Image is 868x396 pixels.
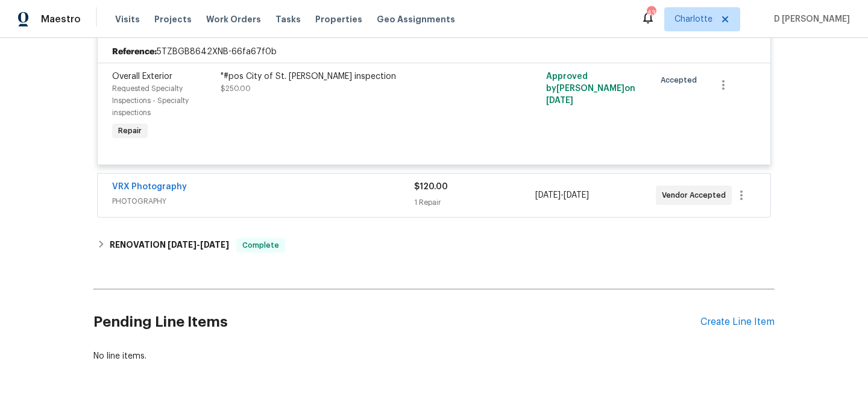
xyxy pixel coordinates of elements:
[315,13,362,25] span: Properties
[675,13,712,25] span: Charlotte
[237,239,284,251] span: Complete
[168,240,197,249] span: [DATE]
[41,13,81,25] span: Maestro
[113,125,146,137] span: Repair
[168,240,229,249] span: -
[112,72,172,81] span: Overall Exterior
[112,195,414,207] span: PHOTOGRAPHY
[93,350,775,362] div: No line items.
[546,72,635,105] span: Approved by [PERSON_NAME] on
[206,13,261,25] span: Work Orders
[377,13,455,25] span: Geo Assignments
[564,191,589,200] span: [DATE]
[414,183,448,191] span: $120.00
[275,15,301,24] span: Tasks
[98,41,770,63] div: 5TZBGB8642XNB-66fa67f0b
[221,85,251,92] span: $250.00
[112,85,189,116] span: Requested Specialty Inspections - Specialty inspections
[769,13,850,25] span: D [PERSON_NAME]
[535,191,561,200] span: [DATE]
[535,189,589,201] span: -
[93,231,775,260] div: RENOVATION [DATE]-[DATE]Complete
[700,316,775,328] div: Create Line Item
[662,189,731,201] span: Vendor Accepted
[115,13,140,25] span: Visits
[110,238,229,253] h6: RENOVATION
[546,96,573,105] span: [DATE]
[661,74,702,86] span: Accepted
[200,240,229,249] span: [DATE]
[112,46,157,58] b: Reference:
[221,71,485,83] div: "#pos City of St. [PERSON_NAME] inspection
[93,294,700,350] h2: Pending Line Items
[154,13,192,25] span: Projects
[647,7,655,19] div: 43
[112,183,187,191] a: VRX Photography
[414,196,535,209] div: 1 Repair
